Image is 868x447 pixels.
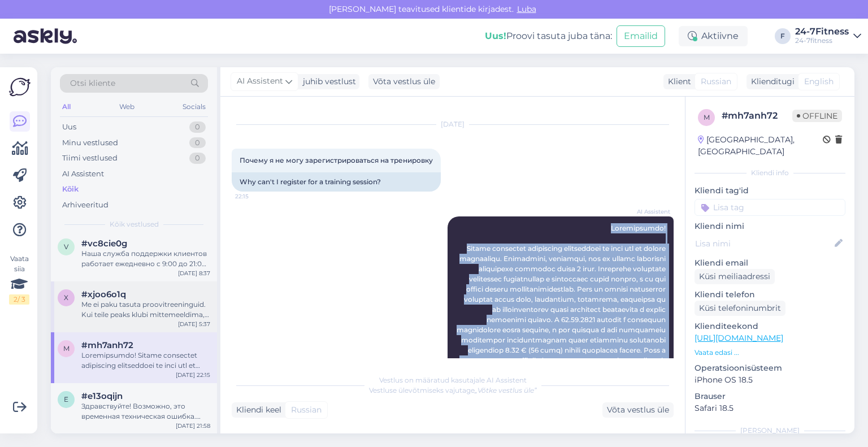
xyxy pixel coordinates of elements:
div: Küsi telefoninumbrit [695,301,785,316]
div: 0 [189,137,206,149]
span: AI Assistent [237,75,283,88]
span: x [64,293,68,302]
div: Vaata siia [9,254,29,305]
p: iPhone OS 18.5 [695,374,845,386]
span: m [704,113,710,121]
div: juhib vestlust [298,76,356,88]
div: All [60,99,73,114]
div: Kliendi keel [232,404,281,416]
a: [URL][DOMAIN_NAME] [695,333,783,343]
p: Brauser [695,390,845,402]
span: Russian [701,76,731,88]
div: [DATE] 22:15 [176,371,210,379]
div: [PERSON_NAME] [695,426,845,436]
p: Kliendi nimi [695,220,845,232]
div: [DATE] 8:37 [178,269,210,277]
span: #xjoo6o1q [81,289,126,300]
input: Lisa nimi [695,237,832,250]
p: Kliendi tag'id [695,185,845,197]
div: 2 / 3 [9,294,29,305]
div: Web [117,99,137,114]
span: m [63,344,70,353]
span: 22:15 [235,192,277,201]
span: Luba [514,4,540,14]
div: Võta vestlus üle [602,402,674,418]
div: Me ei paku tasuta proovitreeninguid. Kui teile peaks klubi mittemeeldima, siis kui paketi ostust ... [81,300,210,320]
div: [GEOGRAPHIC_DATA], [GEOGRAPHIC_DATA] [698,134,823,158]
div: F [775,28,791,44]
span: #vc8cie0g [81,238,127,249]
div: Tiimi vestlused [62,153,118,164]
span: e [64,395,68,403]
div: Klienditugi [747,76,795,88]
div: Küsi meiliaadressi [695,269,775,284]
img: Askly Logo [9,76,31,98]
div: # mh7anh72 [722,109,792,123]
span: #mh7anh72 [81,340,133,350]
div: 24-7Fitness [795,27,849,36]
p: Operatsioonisüsteem [695,362,845,374]
span: Offline [792,110,842,122]
div: Arhiveeritud [62,199,108,211]
span: Kõik vestlused [110,219,159,229]
span: Почему я не могу зарегистрироваться на тренировку [240,156,433,164]
p: Kliendi telefon [695,289,845,301]
p: Vaata edasi ... [695,348,845,358]
input: Lisa tag [695,199,845,216]
div: Kliendi info [695,168,845,178]
div: [DATE] 21:58 [176,422,210,430]
p: Kliendi email [695,257,845,269]
div: Kõik [62,184,79,195]
span: v [64,242,68,251]
div: [DATE] 5:37 [178,320,210,328]
div: Наша служба поддержки клиентов работает ежедневно с 9:00 до 21:00. Мы отвечаем на письма как можн... [81,249,210,269]
p: Safari 18.5 [695,402,845,414]
span: Russian [291,404,322,416]
div: Proovi tasuta juba täna: [485,29,612,43]
div: Loremipsumdo! Sitame consectet adipiscing elitseddoei te inci utl et dolore magnaaliqu. Enimadmin... [81,350,210,371]
div: Aktiivne [679,26,748,46]
div: Võta vestlus üle [368,74,440,89]
div: 0 [189,121,206,133]
span: Otsi kliente [70,77,115,89]
span: AI Assistent [628,207,670,216]
p: Klienditeekond [695,320,845,332]
span: English [804,76,834,88]
div: Uus [62,121,76,133]
div: AI Assistent [62,168,104,180]
div: Klient [663,76,691,88]
a: 24-7Fitness24-7fitness [795,27,861,45]
span: #e13oqijn [81,391,123,401]
div: 24-7fitness [795,36,849,45]
b: Uus! [485,31,506,41]
div: Здравствуйте! Возможно, это временная техническая ошибка. Пожалуйста, закройте наш веб-сайт/прило... [81,401,210,422]
span: Vestluse ülevõtmiseks vajutage [369,386,537,394]
div: Why can't I register for a training session? [232,172,441,192]
div: Socials [180,99,208,114]
div: 0 [189,153,206,164]
div: [DATE] [232,119,674,129]
div: Minu vestlused [62,137,118,149]
span: Vestlus on määratud kasutajale AI Assistent [379,376,527,384]
button: Emailid [617,25,665,47]
i: „Võtke vestlus üle” [475,386,537,394]
span: Loremipsumdo! Sitame consectet adipiscing elitseddoei te inci utl et dolore magnaaliqu. Enimadmin... [457,224,667,375]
